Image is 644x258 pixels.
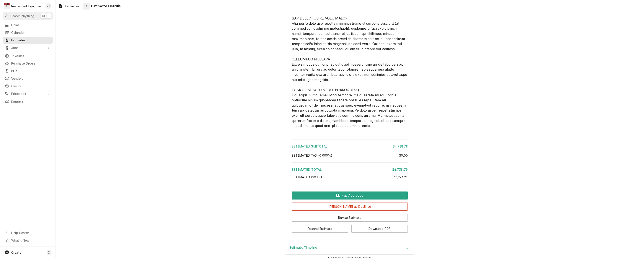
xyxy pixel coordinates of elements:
span: Estimates [11,38,51,42]
span: Help Center [11,230,50,235]
div: Estimate Timeline [285,242,415,255]
button: Search anything⌘K [3,12,53,20]
div: Estimated Subtotal [292,144,408,149]
span: Purchase Orders [11,61,51,66]
div: Estimated Profit [292,175,408,179]
span: Estimated Profit [292,175,323,179]
a: Invoices [3,52,53,59]
button: Mark as Approved [292,191,408,200]
a: Go to Jobs [3,44,53,51]
span: Search anything [10,14,34,18]
div: Button Group Row [292,200,408,211]
div: Button Group [292,191,408,233]
a: Go to Help Center [3,229,53,236]
span: What's New [11,238,50,243]
a: Calendar [3,29,53,36]
span: Clients [11,84,51,88]
div: Accordion Header [285,242,415,254]
span: ⌘ [42,14,45,18]
div: $4,738.79 [392,167,408,172]
div: Amount Summary [292,138,408,182]
span: Reports [11,99,51,104]
div: Restaurant Equipment Diagnostics's Avatar [4,3,10,9]
div: $1,973.24 [394,175,408,179]
div: Button Group Row [292,191,408,200]
h3: Estimate Timeline [289,246,317,250]
button: Revise Estimate [292,214,408,222]
span: Home [11,23,51,27]
span: Vendors [11,76,51,81]
a: Bills [3,67,53,75]
div: Jaired Brunty's Avatar [46,3,52,9]
div: R [4,3,10,9]
span: C [48,250,50,255]
a: Clients [3,83,53,90]
div: Restaurant Equipment Diagnostics [11,4,43,8]
span: Calendar [11,30,51,35]
div: Estimated Total [292,167,408,172]
div: JB [46,3,52,9]
a: Vendors [3,75,53,82]
a: Reports [3,98,53,105]
span: Estimates [65,4,79,8]
a: Purchase Orders [3,60,53,67]
button: Navigate back [83,3,90,10]
a: Estimates [57,3,81,10]
div: Button Group Row [292,222,408,233]
span: Estimated Subtotal [292,144,327,148]
span: K [48,14,50,18]
span: Invoices [11,54,51,58]
button: Resend Estimate [292,225,348,233]
span: Estimate Details [90,3,121,9]
span: Estimated Total [292,168,322,171]
span: Create [11,251,21,254]
button: Download PDF [351,225,408,233]
span: Estimated Tax ( 0.000% ) [292,154,333,157]
span: Jobs [11,45,44,50]
div: $0.00 [399,153,408,158]
button: Accordion Details Expand Trigger [285,242,415,254]
div: Button Group Row [292,211,408,222]
a: Go to What's New [3,237,53,244]
div: $4,738.79 [393,144,408,149]
a: Estimates [3,37,53,44]
a: Go to Pricebook [3,90,53,97]
a: Home [3,21,53,29]
button: [PERSON_NAME] as Declined [292,203,408,211]
div: Estimated Tax [292,153,408,158]
span: Pricebook [11,91,44,96]
span: Bills [11,69,51,73]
